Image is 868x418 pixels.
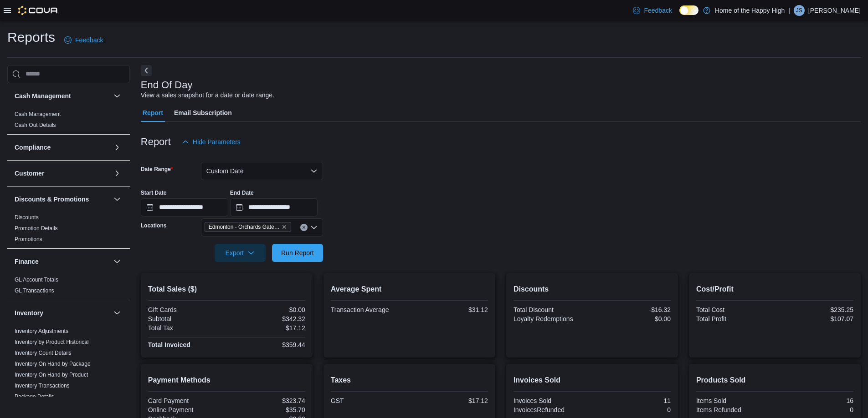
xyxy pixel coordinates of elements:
div: -$16.32 [594,306,671,313]
a: Inventory by Product Historical [15,339,89,345]
div: 16 [776,397,853,404]
button: Customer [112,168,123,179]
span: Cash Out Details [15,121,56,129]
div: Total Discount [514,306,591,313]
button: Inventory [112,307,123,318]
h1: Reports [7,28,55,46]
div: Jesse Singh [794,5,805,16]
span: Email Subscription [174,104,232,122]
button: Custom Date [201,162,323,180]
div: Online Payment [148,406,225,413]
button: Next [141,65,152,76]
div: Finance [7,274,130,300]
div: InvoicesRefunded [514,406,591,413]
input: Press the down key to open a popover containing a calendar. [141,198,228,217]
div: $17.12 [228,324,305,332]
div: Items Refunded [696,406,773,413]
span: Discounts [15,214,39,221]
button: Discounts & Promotions [112,194,123,205]
p: | [788,5,790,16]
a: Feedback [61,31,107,49]
div: Cash Management [7,109,130,134]
h2: Invoices Sold [514,375,671,386]
button: Run Report [272,244,323,262]
label: Locations [141,222,167,229]
h2: Cost/Profit [696,284,853,295]
img: Cova [18,6,59,15]
span: Export [220,244,260,262]
a: Feedback [629,1,675,20]
h2: Discounts [514,284,671,295]
div: $323.74 [228,397,305,404]
p: Home of the Happy High [715,5,785,16]
div: $359.44 [228,341,305,348]
h3: Cash Management [15,91,71,101]
h3: Finance [15,257,39,266]
span: Inventory On Hand by Package [15,360,91,368]
h3: Discounts & Promotions [15,195,89,204]
div: Discounts & Promotions [7,212,130,248]
p: [PERSON_NAME] [808,5,861,16]
input: Dark Mode [679,5,699,15]
button: Cash Management [112,91,123,101]
label: Start Date [141,189,167,196]
h2: Taxes [331,375,488,386]
strong: Total Invoiced [148,341,190,348]
div: Transaction Average [331,306,408,313]
a: GL Account Totals [15,277,58,283]
div: $342.32 [228,315,305,322]
button: Customer [15,169,110,178]
a: Inventory On Hand by Package [15,361,91,367]
span: Promotions [15,236,42,243]
div: Items Sold [696,397,773,404]
span: Promotion Details [15,225,58,232]
span: Run Report [281,248,314,257]
span: Edmonton - Orchards Gate - Fire & Flower [209,222,280,232]
span: Report [143,104,163,122]
h3: Inventory [15,308,43,317]
h2: Total Sales ($) [148,284,305,295]
div: $0.00 [228,306,305,313]
h3: Compliance [15,143,51,152]
a: Inventory Adjustments [15,328,68,334]
div: $35.70 [228,406,305,413]
span: Inventory On Hand by Product [15,371,88,378]
h2: Average Spent [331,284,488,295]
h3: Report [141,136,171,147]
h2: Payment Methods [148,375,305,386]
button: Discounts & Promotions [15,195,110,204]
div: $107.07 [776,315,853,322]
div: Gift Cards [148,306,225,313]
span: JS [796,5,802,16]
a: Inventory Transactions [15,383,70,389]
a: Promotions [15,236,42,242]
a: GL Transactions [15,287,54,294]
button: Finance [15,257,110,266]
button: Open list of options [310,224,318,231]
a: Discounts [15,214,39,221]
div: Total Cost [696,306,773,313]
span: Feedback [75,35,103,45]
button: Remove Edmonton - Orchards Gate - Fire & Flower from selection in this group [282,224,287,230]
div: $31.12 [411,306,488,313]
label: Date Range [141,166,173,173]
button: Inventory [15,308,110,317]
div: Total Profit [696,315,773,322]
h2: Products Sold [696,375,853,386]
span: Hide Parameters [193,137,241,146]
span: GL Account Totals [15,276,58,283]
div: $0.00 [594,315,671,322]
div: Subtotal [148,315,225,322]
span: Edmonton - Orchards Gate - Fire & Flower [205,222,291,232]
button: Compliance [112,142,123,153]
button: Finance [112,256,123,267]
div: 11 [594,397,671,404]
span: GL Transactions [15,287,54,294]
span: Inventory Transactions [15,382,70,389]
div: $235.25 [776,306,853,313]
button: Cash Management [15,91,110,101]
div: Total Tax [148,324,225,332]
div: 0 [776,406,853,413]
